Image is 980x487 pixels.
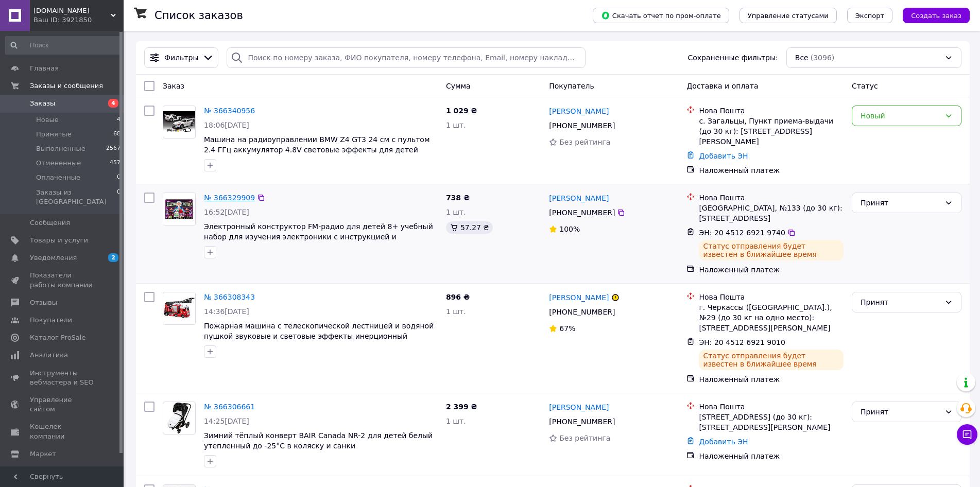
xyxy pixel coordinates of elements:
div: с. Загальцы, Пункт приема-выдачи (до 30 кг): [STREET_ADDRESS][PERSON_NAME] [699,116,844,147]
span: 100% [559,225,580,233]
span: Маркет [30,449,56,459]
span: Выполненные [36,144,85,153]
div: [PHONE_NUMBER] [547,205,617,220]
div: Наложенный платеж [699,265,844,275]
span: Принятые [36,130,72,139]
span: Управление статусами [748,12,829,20]
div: Статус отправления будет известен в ближайшее время [699,350,844,370]
span: Сообщения [30,218,70,228]
span: ЭН: 20 4512 6921 9740 [699,229,785,237]
span: Управление сайтом [30,395,95,414]
div: Наложенный платеж [699,374,844,385]
span: Зимний тёплый конверт BAIR Canada NR-2 для детей белый утепленный до -25°C в коляску и санки [204,431,433,450]
div: [STREET_ADDRESS] (до 30 кг): [STREET_ADDRESS][PERSON_NAME] [699,412,844,432]
span: 14:25[DATE] [204,417,249,425]
span: 0 [117,173,121,182]
div: Принят [861,197,940,208]
span: ЭН: 20 4512 6921 9010 [699,338,785,346]
span: 18:06[DATE] [204,121,249,129]
div: Наложенный платеж [699,451,844,461]
span: 2 399 ₴ [446,403,477,411]
a: Добавить ЭН [699,438,748,446]
a: № 366308343 [204,293,255,301]
span: Без рейтинга [559,138,610,146]
span: Отзывы [30,298,57,307]
button: Скачать отчет по пром-оплате [593,8,729,23]
a: [PERSON_NAME] [549,193,609,203]
a: № 366329909 [204,194,255,202]
span: Покупатели [30,316,72,325]
span: Новые [36,115,59,125]
span: Заказы и сообщения [30,81,103,91]
button: Управление статусами [740,8,837,23]
div: Ваш ID: 3921850 [33,15,124,25]
div: Нова Пошта [699,292,844,302]
span: Оплаченные [36,173,80,182]
a: Электронный конструктор FM-радио для детей 8+ учебный набор для изучения электроники с инструкцие... [204,222,433,251]
span: 457 [110,159,121,168]
img: Фото товару [167,402,191,434]
img: Фото товару [163,111,195,133]
span: Отмененные [36,159,81,168]
span: 14:36[DATE] [204,307,249,316]
span: 738 ₴ [446,194,470,202]
a: Фото товару [163,106,196,138]
span: Заказы [30,99,55,108]
div: Статус отправления будет известен в ближайшее время [699,240,844,260]
span: 0 [117,188,121,206]
h1: Список заказов [154,9,243,22]
span: Все [795,53,809,63]
span: Экспорт [855,12,884,20]
a: [PERSON_NAME] [549,292,609,303]
input: Поиск по номеру заказа, ФИО покупателя, номеру телефона, Email, номеру накладной [227,47,585,68]
span: Без рейтинга [559,434,610,442]
span: Заказ [163,82,184,90]
img: Фото товару [163,193,195,225]
span: (3096) [811,54,835,62]
div: [PHONE_NUMBER] [547,118,617,133]
span: 16:52[DATE] [204,208,249,216]
span: 4 [108,99,118,108]
button: Создать заказ [903,8,970,23]
a: Пожарная машина с телескопической лестницей и водяной пушкой звуковые и световые эффекты инерцион... [204,322,434,351]
div: Нова Пошта [699,402,844,412]
div: Наложенный платеж [699,165,844,176]
a: Фото товару [163,292,196,325]
span: Доставка и оплата [686,82,758,90]
span: 1 шт. [446,121,466,129]
span: Главная [30,64,59,73]
a: Добавить ЭН [699,152,748,160]
a: № 366340956 [204,107,255,115]
span: Сумма [446,82,471,90]
span: Фильтры [164,53,198,63]
span: Каталог ProSale [30,333,85,342]
div: [PHONE_NUMBER] [547,305,617,319]
span: 4 [117,115,121,125]
span: Сохраненные фильтры: [687,53,778,63]
span: Chudoshop.com.ua [33,6,111,15]
span: 1 шт. [446,307,466,316]
a: [PERSON_NAME] [549,106,609,116]
a: [PERSON_NAME] [549,402,609,412]
span: 2567 [106,144,121,153]
span: Покупатель [549,82,594,90]
a: Создать заказ [892,11,970,19]
span: 1 029 ₴ [446,107,477,115]
span: Создать заказ [911,12,961,20]
a: Фото товару [163,193,196,225]
input: Поиск [5,36,122,55]
a: Машина на радиоуправлении BMW Z4 GT3 24 см с пультом 2.4 ГГц аккумулятор 4.8V световые эффекты дл... [204,135,429,154]
div: Нова Пошта [699,193,844,203]
div: 57.27 ₴ [446,221,493,234]
div: г. Черкассы ([GEOGRAPHIC_DATA].), №29 (до 30 кг на одно место): [STREET_ADDRESS][PERSON_NAME] [699,302,844,333]
img: Фото товару [163,292,195,324]
div: Нова Пошта [699,106,844,116]
span: Кошелек компании [30,422,95,441]
span: Аналитика [30,351,68,360]
span: 67% [559,324,575,333]
span: 1 шт. [446,208,466,216]
button: Чат с покупателем [957,424,977,445]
